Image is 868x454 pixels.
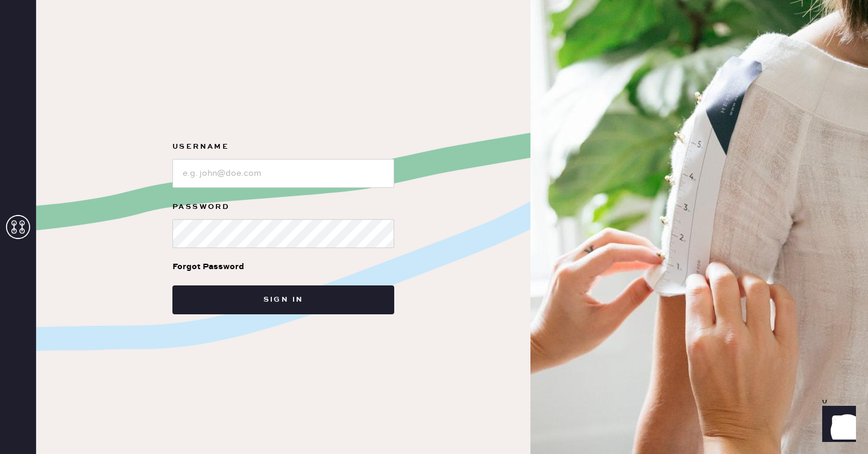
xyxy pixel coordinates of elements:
[172,260,244,273] div: Forgot Password
[172,248,244,285] a: Forgot Password
[172,285,394,314] button: Sign in
[172,159,394,188] input: e.g. john@doe.com
[811,400,863,452] iframe: Front Chat
[172,140,394,154] label: Username
[172,200,394,214] label: Password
